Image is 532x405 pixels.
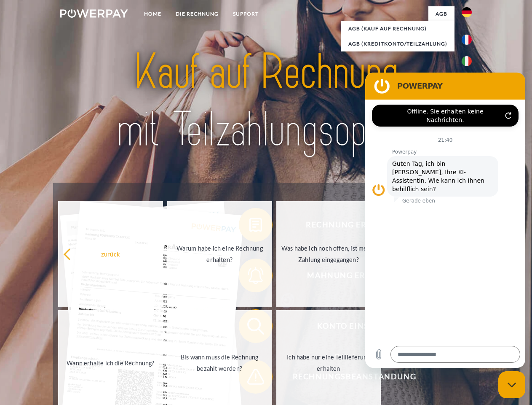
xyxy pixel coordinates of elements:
[137,6,168,22] a: Home
[80,40,452,162] img: title-powerpay_de.svg
[281,243,376,265] div: Was habe ich noch offen, ist meine Zahlung eingegangen?
[226,6,266,22] a: SUPPORT
[63,357,158,368] div: Wann erhalte ich die Rechnung?
[428,6,454,22] a: agb
[63,248,158,259] div: zurück
[462,35,472,45] img: fr
[281,351,376,374] div: Ich habe nur eine Teillieferung erhalten
[172,351,267,374] div: Bis wann muss die Rechnung bezahlt werden?
[168,6,226,22] a: DIE RECHNUNG
[498,371,525,398] iframe: Schaltfläche zum Öffnen des Messaging-Fensters; Konversation läuft
[365,73,525,368] iframe: Messaging-Fenster
[60,9,128,18] img: logo-powerpay-white.svg
[462,7,472,17] img: de
[462,56,472,66] img: it
[276,201,381,307] a: Was habe ich noch offen, ist meine Zahlung eingegangen?
[341,21,454,36] a: AGB (Kauf auf Rechnung)
[341,36,454,51] a: AGB (Kreditkonto/Teilzahlung)
[172,243,267,265] div: Warum habe ich eine Rechnung erhalten?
